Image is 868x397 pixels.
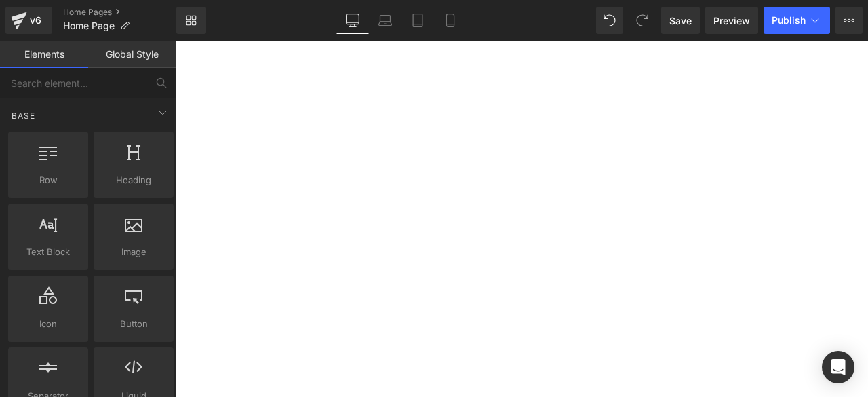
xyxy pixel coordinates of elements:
[98,317,170,331] span: Button
[336,7,369,34] a: Desktop
[12,173,84,187] span: Row
[88,41,176,68] a: Global Style
[5,7,52,34] a: v6
[772,15,806,26] span: Publish
[63,7,176,18] a: Home Pages
[713,14,750,28] span: Preview
[12,317,84,331] span: Icon
[98,245,170,259] span: Image
[705,7,758,34] a: Preview
[629,7,656,34] button: Redo
[10,109,37,122] span: Base
[176,7,206,34] a: New Library
[401,7,434,34] a: Tablet
[596,7,623,34] button: Undo
[434,7,467,34] a: Mobile
[27,12,44,29] div: v6
[835,7,863,34] button: More
[669,14,692,28] span: Save
[369,7,401,34] a: Laptop
[822,351,854,383] div: Open Intercom Messenger
[764,7,830,34] button: Publish
[98,173,170,187] span: Heading
[63,20,115,31] span: Home Page
[12,245,84,259] span: Text Block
